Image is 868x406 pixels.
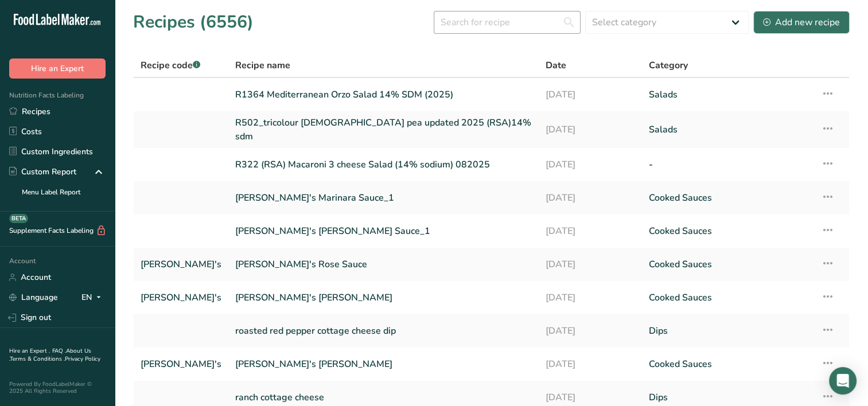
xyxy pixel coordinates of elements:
a: [PERSON_NAME]'s [141,352,221,376]
a: Salads [649,83,807,107]
a: [PERSON_NAME]'s [141,286,221,310]
a: [PERSON_NAME]'s [141,252,221,276]
a: Cooked Sauces [649,186,807,210]
a: [DATE] [546,252,636,276]
div: Add new recipe [763,15,840,29]
a: [PERSON_NAME]'s [PERSON_NAME] Sauce_1 [235,219,532,243]
a: [DATE] [546,116,636,143]
a: - [649,153,807,177]
a: Cooked Sauces [649,219,807,243]
div: Powered By FoodLabelMaker © 2025 All Rights Reserved [9,381,106,395]
input: Search for recipe [434,11,581,34]
a: Cooked Sauces [649,252,807,276]
div: Open Intercom Messenger [829,367,857,395]
div: BETA [9,214,28,223]
a: Privacy Policy [65,355,100,363]
div: Custom Report [9,166,76,178]
a: [DATE] [546,83,636,107]
a: Cooked Sauces [649,286,807,310]
a: [DATE] [546,319,636,343]
a: [PERSON_NAME]'s [PERSON_NAME] [235,286,532,310]
a: Cooked Sauces [649,352,807,376]
span: Recipe code [141,59,200,72]
a: Salads [649,116,807,143]
a: About Us . [9,347,91,363]
a: R502_tricolour [DEMOGRAPHIC_DATA] pea updated 2025 (RSA)14% sdm [235,116,532,143]
a: [DATE] [546,153,636,177]
a: roasted red pepper cottage cheese dip [235,319,532,343]
button: Hire an Expert [9,58,106,79]
a: [PERSON_NAME]'s Rose Sauce [235,252,532,276]
a: R1364 Mediterranean Orzo Salad 14% SDM (2025) [235,83,532,107]
div: EN [81,291,106,304]
a: Dips [649,319,807,343]
span: Category [649,58,688,72]
a: [DATE] [546,352,636,376]
a: R322 (RSA) Macaroni 3 cheese Salad (14% sodium) 082025 [235,153,532,177]
a: Language [9,287,58,307]
a: FAQ . [52,347,66,355]
a: [PERSON_NAME]'s Marinara Sauce_1 [235,186,532,210]
a: Terms & Conditions . [10,355,65,363]
button: Add new recipe [753,11,850,34]
h1: Recipes (6556) [133,9,254,35]
a: [DATE] [546,186,636,210]
span: Date [546,58,566,72]
a: [PERSON_NAME]'s [PERSON_NAME] [235,352,532,376]
a: [DATE] [546,286,636,310]
span: Recipe name [235,58,290,72]
a: [DATE] [546,219,636,243]
a: Hire an Expert . [9,347,50,355]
